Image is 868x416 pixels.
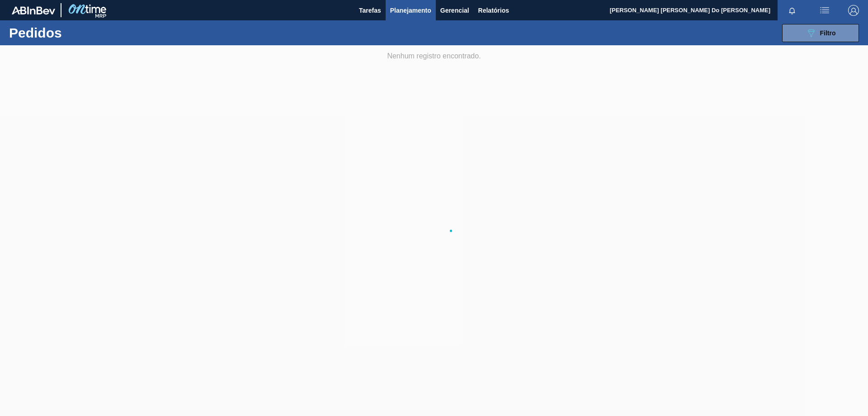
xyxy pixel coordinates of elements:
[782,24,859,42] button: Filtro
[848,5,859,16] img: Logout
[778,4,807,17] button: Notificações
[390,5,431,16] span: Planejamento
[359,5,381,16] span: Tarefas
[440,5,469,16] span: Gerencial
[820,29,836,37] span: Filtro
[9,28,144,38] h1: Pedidos
[478,5,509,16] span: Relatórios
[12,6,55,14] img: TNhmsLtSVTkK8tSr43FrP2fwEKptu5GPRR3wAAAABJRU5ErkJggg==
[819,5,830,16] img: userActions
